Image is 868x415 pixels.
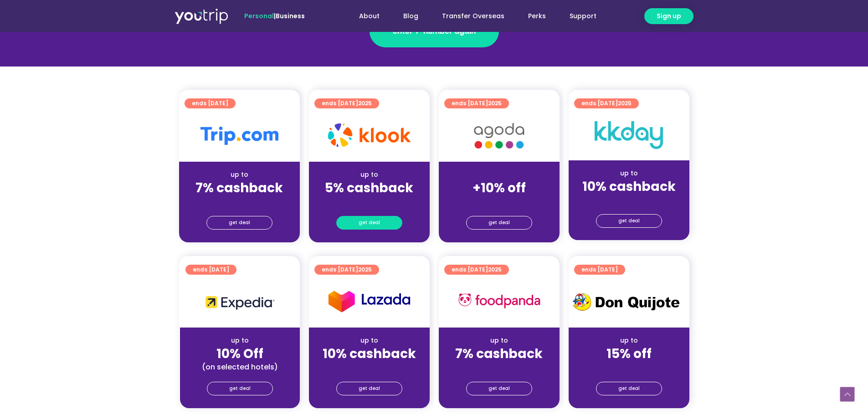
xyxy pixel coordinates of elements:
span: get deal [618,215,640,227]
a: get deal [466,216,532,230]
span: | [244,11,305,20]
div: (for stays only) [576,195,682,205]
strong: 10% cashback [323,345,416,363]
span: get deal [488,216,510,229]
span: ends [DATE] [581,98,632,108]
a: ends [DATE]2025 [574,98,639,108]
strong: +10% off [473,179,526,197]
div: (for stays only) [316,362,422,372]
a: Sign up [644,8,693,24]
a: Perks [516,8,558,25]
a: get deal [336,382,402,395]
div: up to [186,170,293,179]
div: up to [187,336,293,345]
div: (for stays only) [576,362,682,372]
strong: 10% cashback [582,178,676,195]
span: ends [DATE] [452,98,502,108]
div: up to [316,336,422,345]
a: get deal [596,214,662,228]
span: get deal [359,216,380,229]
span: Personal [244,11,274,20]
span: 2025 [358,99,372,107]
span: 2025 [488,266,502,273]
a: Business [276,11,305,20]
div: (for stays only) [316,196,422,206]
a: ends [DATE]2025 [314,265,379,275]
a: About [347,8,391,25]
span: ends [DATE] [193,265,229,275]
a: get deal [207,382,273,395]
strong: 10% Off [216,345,263,363]
a: ends [DATE] [185,98,236,108]
strong: 7% cashback [195,179,283,197]
a: ends [DATE] [574,265,625,275]
span: ends [DATE] [192,98,228,108]
strong: 5% cashback [325,179,413,197]
span: get deal [359,382,380,395]
strong: 7% cashback [455,345,543,363]
div: (for stays only) [446,196,552,206]
span: get deal [488,382,510,395]
span: ends [DATE] [581,265,618,275]
div: up to [316,170,422,179]
a: get deal [466,382,532,395]
a: ends [DATE]2025 [444,265,509,275]
span: 2025 [618,99,632,107]
span: Sign up [657,11,681,21]
div: up to [576,169,682,178]
a: ends [DATE] [185,265,236,275]
span: ends [DATE] [322,98,372,108]
span: ends [DATE] [322,265,372,275]
div: (for stays only) [446,362,552,372]
div: (for stays only) [186,196,293,206]
div: (on selected hotels) [187,362,293,372]
span: up to [491,170,508,179]
a: Transfer Overseas [430,8,516,25]
span: 2025 [488,99,502,107]
span: get deal [618,382,640,395]
div: up to [446,336,552,345]
a: ends [DATE]2025 [314,98,379,108]
div: up to [576,336,682,345]
a: get deal [206,216,272,230]
nav: Menu [329,8,608,25]
a: get deal [596,382,662,395]
a: Support [558,8,608,25]
span: ends [DATE] [452,265,502,275]
a: Blog [391,8,430,25]
strong: 15% off [606,345,652,363]
span: get deal [229,216,250,229]
span: get deal [229,382,251,395]
span: 2025 [358,266,372,273]
a: get deal [336,216,402,230]
a: ends [DATE]2025 [444,98,509,108]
